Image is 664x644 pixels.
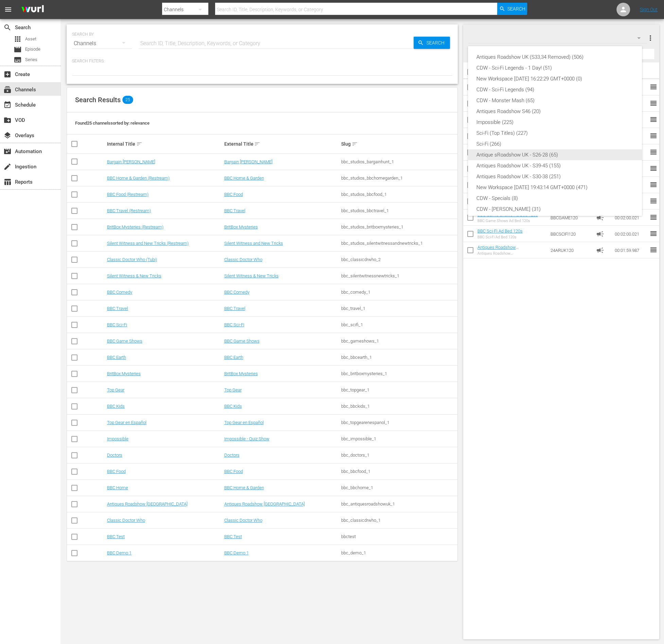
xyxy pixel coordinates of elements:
div: Antique sRoadshow UK - S26-28 (65) [476,149,634,160]
div: CDW - [PERSON_NAME] (31) [476,204,634,215]
div: CDW - Specials (8) [476,193,634,204]
div: Antiques Roadshow UK (S33,34 Removed) (506) [476,52,634,62]
div: Antiques Roadshow S46 (20) [476,106,634,117]
div: CDW - Sci-Fi Legends - 1 Day! (51) [476,62,634,73]
div: Antiques Roadshow UK - S39-45 (155) [476,160,634,171]
div: CDW - Sci-Fi Legends (94) [476,84,634,95]
div: CDW - [PERSON_NAME] (29) [476,215,634,225]
div: CDW - Monster Mash (65) [476,95,634,106]
div: New Workspace [DATE] 16:22:29 GMT+0000 (0) [476,73,634,84]
div: Sci-Fi (Top Titles) (227) [476,128,634,139]
div: Sci-Fi (266) [476,139,634,149]
div: New Workspace [DATE] 19:43:14 GMT+0000 (471) [476,182,634,193]
div: Antiques Roadshow UK - S30-38 (251) [476,171,634,182]
div: Impossible (225) [476,117,634,128]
